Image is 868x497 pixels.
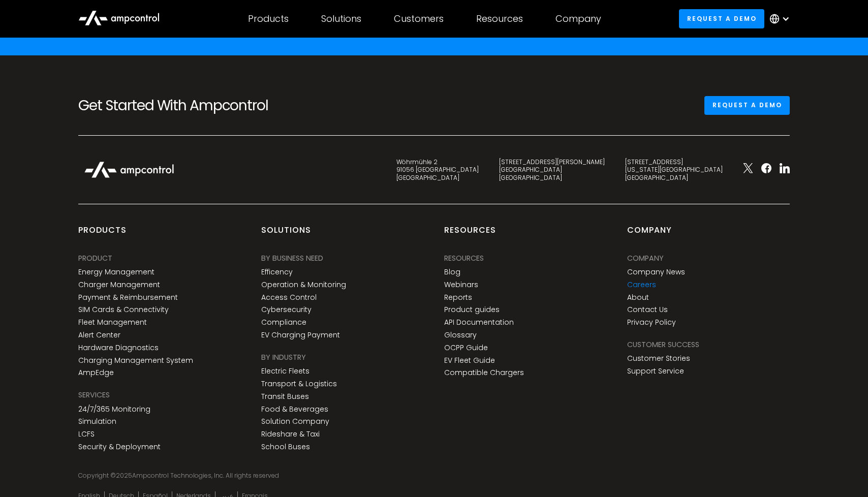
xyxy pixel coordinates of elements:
a: Product guides [444,305,500,314]
a: Support Service [627,367,684,376]
div: Company [555,13,601,24]
a: Compliance [261,318,306,327]
a: Operation & Monitoring [261,281,346,289]
div: Solutions [321,13,361,24]
a: SIM Cards & Connectivity [78,305,169,314]
div: Resources [476,13,523,24]
div: [STREET_ADDRESS] [US_STATE][GEOGRAPHIC_DATA] [GEOGRAPHIC_DATA] [625,158,723,182]
span: 2025 [116,471,132,480]
a: Fleet Management [78,318,147,327]
a: Energy Management [78,268,154,276]
a: Access Control [261,293,317,302]
div: Copyright © Ampcontrol Technologies, Inc. All rights reserved [78,472,790,480]
a: Transit Buses [261,392,309,401]
div: BY BUSINESS NEED [261,253,323,264]
div: Products [248,13,289,24]
a: EV Fleet Guide [444,356,495,365]
div: BY INDUSTRY [261,352,306,363]
a: Efficency [261,268,293,276]
div: PRODUCT [78,253,112,264]
a: Company News [627,268,685,276]
a: EV Charging Payment [261,331,340,339]
a: Careers [627,281,656,289]
a: Solution Company [261,417,329,426]
a: Cybersecurity [261,305,312,314]
a: Hardware Diagnostics [78,344,159,352]
a: Electric Fleets [261,367,309,376]
a: 24/7/365 Monitoring [78,405,150,414]
div: Resources [444,253,484,264]
a: Request a demo [704,96,790,115]
div: products [78,225,127,244]
div: [STREET_ADDRESS][PERSON_NAME] [GEOGRAPHIC_DATA] [GEOGRAPHIC_DATA] [499,158,605,182]
div: Customer success [627,339,699,350]
a: AmpEdge [78,368,114,377]
a: Blog [444,268,460,276]
a: OCPP Guide [444,344,488,352]
a: Simulation [78,417,116,426]
div: Wöhrmühle 2 91056 [GEOGRAPHIC_DATA] [GEOGRAPHIC_DATA] [396,158,479,182]
a: Payment & Reimbursement [78,293,178,302]
div: SERVICES [78,389,110,400]
a: Charger Management [78,281,160,289]
a: Food & Beverages [261,405,328,414]
a: LCFS [78,430,95,439]
a: Webinars [444,281,478,289]
a: School Buses [261,443,310,451]
a: Alert Center [78,331,120,339]
a: Request a demo [679,9,764,28]
a: Customer Stories [627,354,690,363]
a: Contact Us [627,305,668,314]
div: Solutions [261,225,311,244]
a: Privacy Policy [627,318,676,327]
a: Security & Deployment [78,443,161,451]
h2: Get Started With Ampcontrol [78,97,302,114]
div: Company [627,225,672,244]
a: Charging Management System [78,356,193,365]
a: Rideshare & Taxi [261,430,320,439]
div: Customers [394,13,444,24]
img: Ampcontrol Logo [78,156,180,183]
a: About [627,293,649,302]
div: Resources [444,225,496,244]
a: Reports [444,293,472,302]
a: Transport & Logistics [261,380,337,388]
a: API Documentation [444,318,514,327]
a: Compatible Chargers [444,368,524,377]
a: Glossary [444,331,477,339]
div: Company [627,253,664,264]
